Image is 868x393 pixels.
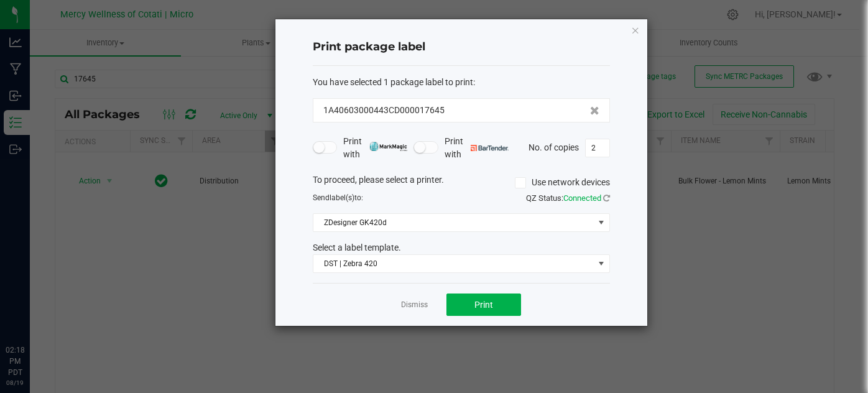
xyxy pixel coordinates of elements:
span: Connected [563,193,601,203]
span: Print [474,300,493,310]
span: QZ Status: [526,193,610,203]
iframe: Resource center unread badge [37,292,52,307]
span: ZDesigner GK420d [313,214,594,231]
img: bartender.png [471,145,509,151]
span: 1A40603000443CD000017645 [323,104,445,117]
span: Print with [343,135,407,161]
img: mark_magic_cybra.png [369,142,407,151]
span: DST | Zebra 420 [313,255,594,272]
span: Print with [445,135,509,161]
div: Select a label template. [303,241,619,254]
iframe: Resource center [12,294,50,331]
div: : [313,76,610,89]
span: You have selected 1 package label to print [313,77,473,87]
span: label(s) [330,193,354,202]
h4: Print package label [313,39,610,55]
div: To proceed, please select a printer. [303,173,619,192]
span: No. of copies [529,142,579,152]
label: Use network devices [515,176,610,189]
a: Dismiss [401,300,428,310]
span: Send to: [313,193,363,202]
button: Print [446,294,521,316]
